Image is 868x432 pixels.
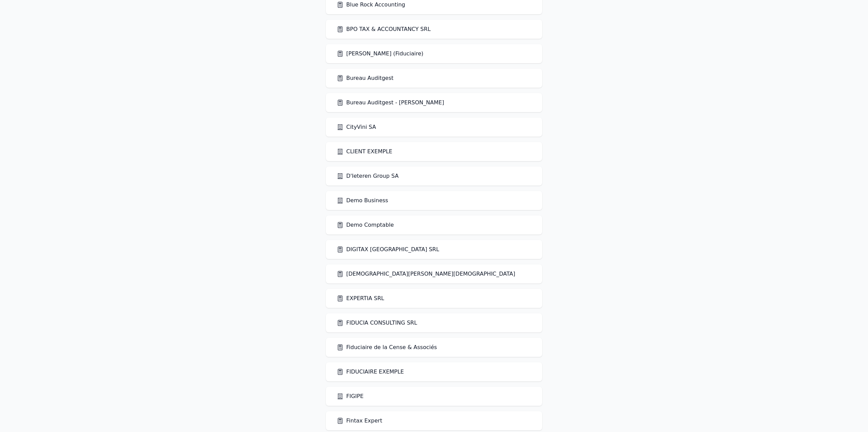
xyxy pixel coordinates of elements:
[337,123,376,131] a: CityVini SA
[337,1,405,9] a: Blue Rock Accounting
[337,270,515,278] a: [DEMOGRAPHIC_DATA][PERSON_NAME][DEMOGRAPHIC_DATA]
[337,343,437,351] a: Fiduciaire de la Cense & Associés
[337,50,423,58] a: [PERSON_NAME] (Fiduciaire)
[337,148,392,156] a: CLIENT EXEMPLE
[337,196,388,205] a: Demo Business
[337,74,394,82] a: Bureau Auditgest
[337,392,364,400] a: FIGIPE
[337,417,382,425] a: Fintax Expert
[337,221,394,229] a: Demo Comptable
[337,319,417,327] a: FIDUCIA CONSULTING SRL
[337,25,431,33] a: BPO TAX & ACCOUNTANCY SRL
[337,294,384,303] a: EXPERTIA SRL
[337,172,399,180] a: D'Ieteren Group SA
[337,368,404,376] a: FIDUCIAIRE EXEMPLE
[337,245,439,254] a: DIGITAX [GEOGRAPHIC_DATA] SRL
[337,99,444,107] a: Bureau Auditgest - [PERSON_NAME]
